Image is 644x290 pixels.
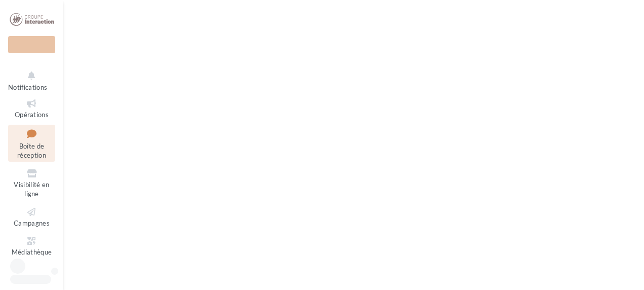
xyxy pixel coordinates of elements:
span: Visibilité en ligne [14,180,49,198]
span: Notifications [8,83,47,91]
span: Opérations [15,111,49,119]
a: Boîte de réception [8,125,55,162]
span: Boîte de réception [17,142,46,160]
span: Médiathèque [12,248,52,256]
a: Médiathèque [8,233,55,258]
span: Campagnes [14,219,50,227]
a: Opérations [8,96,55,121]
div: Nouvelle campagne [8,36,55,53]
a: Campagnes [8,204,55,229]
a: Visibilité en ligne [8,166,55,200]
